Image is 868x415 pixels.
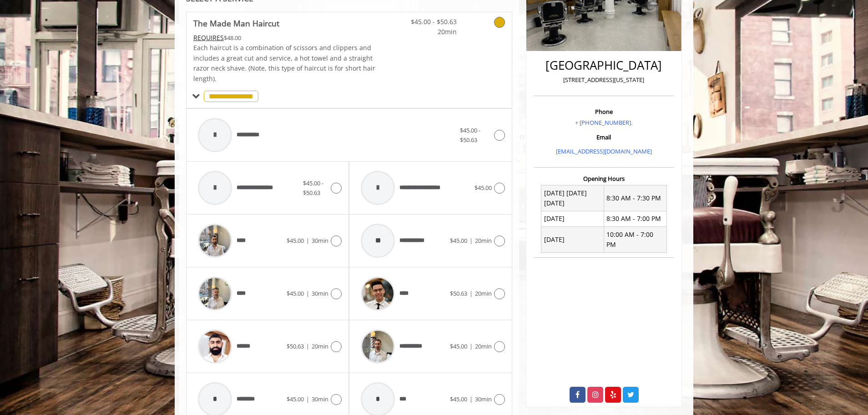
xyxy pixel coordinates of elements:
[312,236,328,245] span: 30min
[536,108,671,115] h3: Phone
[469,289,473,297] span: |
[556,147,652,155] a: [EMAIL_ADDRESS][DOMAIN_NAME]
[469,342,473,350] span: |
[475,395,492,403] span: 30min
[460,126,480,144] span: $45.00 - $50.63
[193,17,279,30] b: The Made Man Haircut
[312,395,328,403] span: 30min
[450,289,467,297] span: $50.63
[604,185,666,211] td: 8:30 AM - 7:30 PM
[534,175,674,182] h3: Opening Hours
[475,236,492,245] span: 20min
[287,289,304,297] span: $45.00
[306,395,309,403] span: |
[306,289,309,297] span: |
[450,395,467,403] span: $45.00
[475,289,492,297] span: 20min
[193,43,375,82] span: Each haircut is a combination of scissors and clippers and includes a great cut and service, a ho...
[306,342,309,350] span: |
[312,342,328,350] span: 20min
[403,27,457,37] span: 20min
[541,227,604,253] td: [DATE]
[403,17,457,27] span: $45.00 - $50.63
[475,342,492,350] span: 20min
[541,211,604,226] td: [DATE]
[193,33,224,42] span: This service needs some Advance to be paid before we block your appointment
[604,211,666,226] td: 8:30 AM - 7:00 PM
[469,395,473,403] span: |
[575,118,632,127] a: + [PHONE_NUMBER].
[450,342,467,350] span: $45.00
[474,184,492,192] span: $45.00
[287,236,304,245] span: $45.00
[306,236,309,245] span: |
[312,289,328,297] span: 30min
[541,185,604,211] td: [DATE] [DATE] [DATE]
[287,395,304,403] span: $45.00
[193,33,376,43] div: $48.00
[303,179,323,197] span: $45.00 - $50.63
[536,59,671,72] h2: [GEOGRAPHIC_DATA]
[469,236,473,245] span: |
[536,134,671,140] h3: Email
[536,75,671,85] p: [STREET_ADDRESS][US_STATE]
[450,236,467,245] span: $45.00
[287,342,304,350] span: $50.63
[604,227,666,253] td: 10:00 AM - 7:00 PM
